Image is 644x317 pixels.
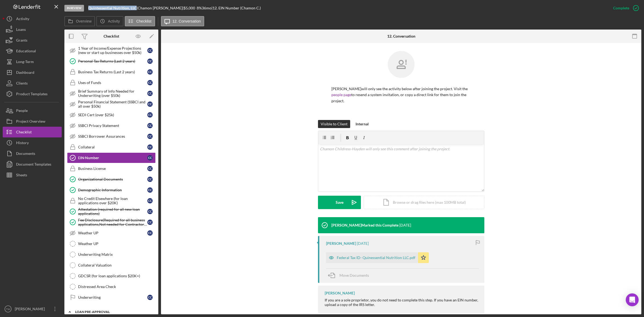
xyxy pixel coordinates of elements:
[88,6,137,10] b: Quintessential Nutrition, LLC
[67,120,156,131] a: SSBCI Privacy StatementCC
[78,263,155,267] div: Collateral Valuation
[67,142,156,152] a: CollateralCC
[78,156,147,160] div: EIN Number
[211,6,261,10] div: | 12. EIN Number (Chamon C.)
[3,159,62,170] a: Document Templates
[3,304,62,314] button: TW[PERSON_NAME]
[67,206,156,217] a: Attestation (required for all new loan applications)CC
[78,252,155,257] div: Underwriting Matrix
[147,155,153,161] div: C C
[147,59,153,64] div: C C
[16,24,26,36] div: Loans
[3,13,62,24] button: Activity
[147,220,153,225] div: C C
[138,6,184,10] div: Chamon [PERSON_NAME] |
[608,3,641,13] button: Complete
[3,67,62,78] a: Dashboard
[78,285,155,289] div: Distressed Area Check
[78,166,147,171] div: Business License
[67,217,156,228] a: Fee Disclosure(Required for all business applications,Not needed for Contractor loans)CC
[325,298,479,307] div: If you are a sole proprietor, you do not need to complete this step. If you have an EIN number, u...
[78,100,147,108] div: Personal Financial Statement (SSBCI and all over $50k)
[387,34,415,38] div: 12. Conversation
[67,249,156,260] a: Underwriting Matrix
[104,34,119,38] div: Checklist
[16,137,29,150] div: History
[331,223,398,227] div: [PERSON_NAME] Marked this Complete
[3,105,62,116] button: People
[3,116,62,127] button: Project Overview
[78,113,147,117] div: SEDI Cert (over $25k)
[78,231,147,235] div: Weather UP
[147,209,153,214] div: C C
[318,120,350,128] button: Visible to Client
[6,308,10,311] text: TW
[16,46,36,58] div: Educational
[147,80,153,85] div: C C
[67,292,156,303] a: UnderwritingCC
[339,273,369,278] span: Move Documents
[147,198,153,203] div: C C
[613,3,629,13] div: Complete
[64,5,84,12] div: In Review
[173,19,201,23] label: 12. Conversation
[67,67,156,77] a: Business Tax Returns (Last 2 years)CC
[147,134,153,139] div: C C
[321,120,347,128] div: Visible to Client
[108,19,120,23] label: Activity
[3,24,62,35] a: Loans
[3,56,62,67] button: Long-Term
[67,271,156,281] a: GDCSR (for loan applications $20K+)
[331,92,351,97] a: people page
[147,230,153,236] div: C C
[16,159,51,171] div: Document Templates
[67,163,156,174] a: Business LicenseCC
[16,127,32,139] div: Checklist
[331,86,471,104] p: [PERSON_NAME] will only see the activity below after joining the project. Visit the to resend a s...
[197,6,202,10] div: 8 %
[78,123,147,128] div: SSBCI Privacy Statement
[161,16,204,26] button: 12. Conversation
[67,228,156,238] a: Weather UPCC
[78,188,147,192] div: Demographic Information
[3,148,62,159] button: Documents
[67,195,156,206] a: No Credit Elsewhere (for loan applications over $20K)CC
[3,127,62,137] button: Checklist
[337,256,415,260] div: Federal Tax ID- Quinessential Nutrition LLC.pdf
[147,48,153,53] div: C C
[78,274,155,278] div: GDCSR (for loan applications $20K+)
[78,242,155,246] div: Weather UP
[3,46,62,56] a: Educational
[147,69,153,75] div: C C
[3,78,62,89] a: Clients
[78,218,147,227] div: Fee Disclosure(Required for all business applications,Not needed for Contractor loans)
[16,67,34,79] div: Dashboard
[67,110,156,120] a: SEDI Cert (over $25k)CC
[78,295,147,300] div: Underwriting
[125,16,155,26] button: Checklist
[357,241,369,246] time: 2025-08-08 21:14
[147,112,153,118] div: C C
[147,177,153,182] div: C C
[136,19,152,23] label: Checklist
[3,137,62,148] button: History
[67,152,156,163] a: EIN NumberCC
[78,145,147,149] div: Collateral
[67,45,156,56] a: 1 Year of Income/Expense Projections (new or start up businesses over $50k)CC
[78,196,147,205] div: No Credit Elsewhere (for loan applications over $20K)
[78,207,147,216] div: Attestation (required for all new loan applications)
[147,123,153,128] div: C C
[16,170,27,182] div: Sheets
[67,99,156,110] a: Personal Financial Statement (SSBCI and all over $50k)CC
[16,78,28,90] div: Clients
[326,269,374,282] button: Move Documents
[3,89,62,99] button: Product Templates
[67,174,156,185] a: Organizational DocumentsCC
[16,116,45,128] div: Project Overview
[67,56,156,67] a: Personal Tax Returns (Last 2 years)CC
[318,196,361,209] button: Save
